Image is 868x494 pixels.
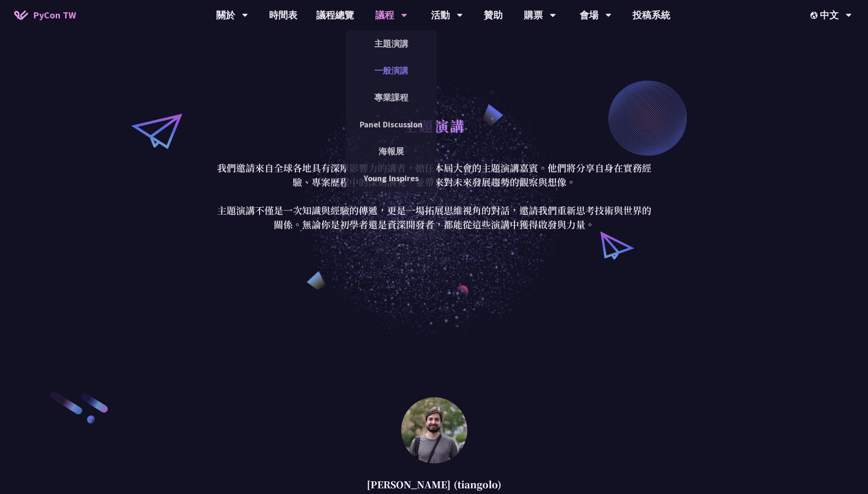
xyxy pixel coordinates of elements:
a: 主題演講 [346,33,437,55]
a: 一般演講 [346,59,437,82]
img: Home icon of PyCon TW 2025 [14,10,28,20]
img: Sebastián Ramírez (tiangolo) [401,397,467,463]
p: 我們邀請來自全球各地具有深厚影響力的講者，擔任本屆大會的主題演講嘉賓。他們將分享自身在實務經驗、專案歷程中的深刻洞見，並帶來對未來發展趨勢的觀察與想像。 主題演講不僅是一次知識與經驗的傳遞，更是... [215,161,654,232]
a: 海報展 [346,140,437,162]
a: PyCon TW [5,3,85,27]
a: 專業課程 [346,86,437,109]
a: Young Inspires [346,167,437,189]
span: PyCon TW [33,8,76,22]
img: Locale Icon [810,12,820,19]
a: Panel Discussion [346,113,437,135]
